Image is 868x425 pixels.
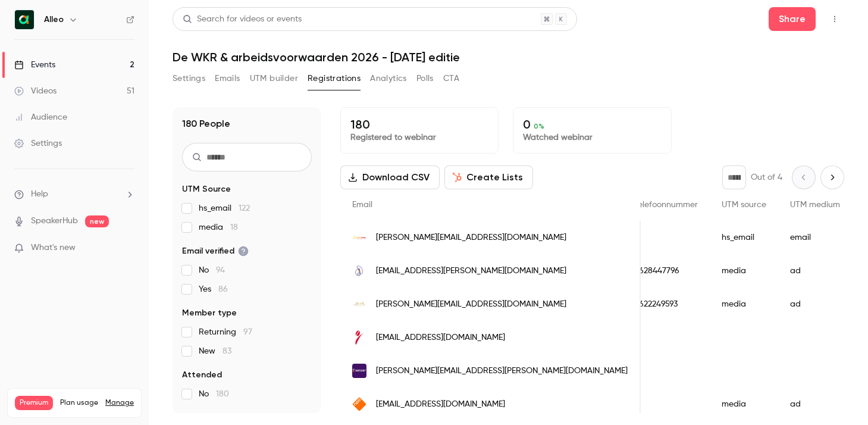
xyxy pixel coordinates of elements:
button: Create Lists [444,165,533,189]
img: senzer.nl [352,364,366,378]
div: Search for videos or events [183,13,302,26]
li: help-dropdown-opener [14,188,134,201]
span: Plan usage [60,398,98,408]
span: UTM Source [182,183,231,195]
button: Analytics [370,69,407,88]
img: lindt.com [352,297,366,311]
span: UTM medium [790,201,840,209]
span: [PERSON_NAME][EMAIL_ADDRESS][PERSON_NAME][DOMAIN_NAME] [376,365,628,377]
p: Out of 4 [751,171,782,183]
div: Videos [14,85,57,97]
p: 180 [350,117,488,132]
div: Events [14,59,55,71]
div: ad [778,387,852,421]
img: lunavi.nl [352,264,366,278]
span: 86 [218,285,228,293]
h1: 180 People [182,117,230,131]
p: Watched webinar [523,132,661,143]
div: media [710,287,778,321]
span: What's new [31,242,76,254]
img: compagnon.com [352,330,366,345]
button: Registrations [308,69,361,88]
button: Emails [215,69,240,88]
span: Yes [199,283,228,295]
span: hs_email [199,202,250,214]
h6: Alleo [44,14,64,26]
button: Download CSV [340,165,440,189]
div: ad [778,287,852,321]
span: No [199,264,225,276]
span: [EMAIL_ADDRESS][DOMAIN_NAME] [376,398,505,411]
span: [EMAIL_ADDRESS][DOMAIN_NAME] [376,332,505,344]
span: No [199,388,229,400]
div: Audience [14,111,67,123]
div: ad [778,254,852,287]
button: Settings [173,69,205,88]
div: email [778,221,852,254]
span: UTM source [722,201,766,209]
span: 122 [239,204,250,212]
p: Registered to webinar [350,132,488,143]
span: Email [352,201,372,209]
button: CTA [443,69,459,88]
iframe: Noticeable Trigger [120,243,134,254]
button: Polls [416,69,434,88]
span: Views [182,412,205,424]
div: media [710,254,778,287]
span: new [85,215,109,227]
span: [EMAIL_ADDRESS][PERSON_NAME][DOMAIN_NAME] [376,265,566,277]
span: Premium [15,396,53,410]
span: 94 [216,266,225,274]
span: Email verified [182,245,249,257]
span: Attended [182,369,222,381]
img: Alleo [15,10,34,29]
img: npo.nl [352,397,366,411]
h1: De WKR & arbeidsvoorwaarden 2026 - [DATE] editie [173,50,844,64]
span: 0 % [534,122,544,130]
span: [PERSON_NAME][EMAIL_ADDRESS][DOMAIN_NAME] [376,298,566,311]
span: Member type [182,307,237,319]
button: Share [769,7,816,31]
span: 180 [216,390,229,398]
span: Telefoonnummer [634,201,698,209]
a: SpeakerHub [31,215,78,227]
span: New [199,345,231,357]
span: media [199,221,238,233]
div: 0622249593 [622,287,710,321]
button: UTM builder [250,69,298,88]
div: 0628447796 [622,254,710,287]
span: 18 [230,223,238,232]
a: Manage [105,398,134,408]
div: Settings [14,137,62,149]
span: [PERSON_NAME][EMAIL_ADDRESS][DOMAIN_NAME] [376,232,566,244]
img: interzorgthuiszorg.nl [352,230,366,245]
div: hs_email [710,221,778,254]
span: Returning [199,326,252,338]
span: 83 [223,347,231,355]
p: 0 [523,117,661,132]
div: media [710,387,778,421]
span: 97 [243,328,252,336]
button: Next page [820,165,844,189]
span: Help [31,188,48,201]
